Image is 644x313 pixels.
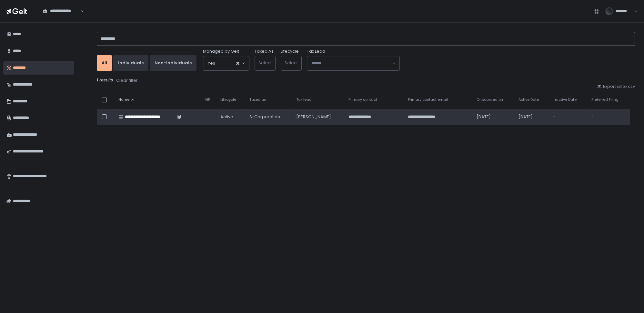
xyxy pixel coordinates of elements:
label: Lifecycle [281,48,299,54]
span: Preferred Filing [591,97,619,102]
div: [DATE] [518,114,545,120]
span: Select [258,60,272,66]
span: Primary contact [348,97,377,102]
button: Clear filter [116,77,138,84]
div: All [102,60,107,66]
div: 1 results [97,77,635,84]
span: Tax Lead [307,48,325,54]
span: Select [285,60,298,66]
div: [DATE] [477,114,511,120]
span: Lifecycle [220,97,236,102]
div: Clear filter [116,78,138,83]
span: Managed by Gelt [203,48,239,54]
span: Name [118,97,129,102]
label: Taxed As [255,48,274,54]
button: Individuals [113,55,148,71]
button: All [97,55,112,71]
div: Non-Individuals [155,60,192,66]
div: - [553,114,584,120]
span: Onboarded on [477,97,503,102]
span: Tax lead [296,97,312,102]
button: Clear Selected [236,62,239,65]
button: Non-Individuals [150,55,196,71]
span: Taxed as [249,97,266,102]
div: [PERSON_NAME] [296,114,340,120]
input: Search for option [312,60,392,67]
span: Active Date [518,97,539,102]
div: Individuals [118,60,144,66]
span: Yes [208,60,215,67]
div: Search for option [203,56,249,70]
span: active [220,114,233,120]
div: Search for option [39,5,84,18]
div: Search for option [307,56,399,70]
span: Primary contact email [408,97,448,102]
button: Export all to csv [597,84,635,89]
div: S-Corporation [249,114,289,120]
span: VIP [205,97,210,102]
input: Search for option [215,60,236,67]
span: Inactive Date [553,97,577,102]
div: - [591,114,626,120]
input: Search for option [43,14,80,20]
